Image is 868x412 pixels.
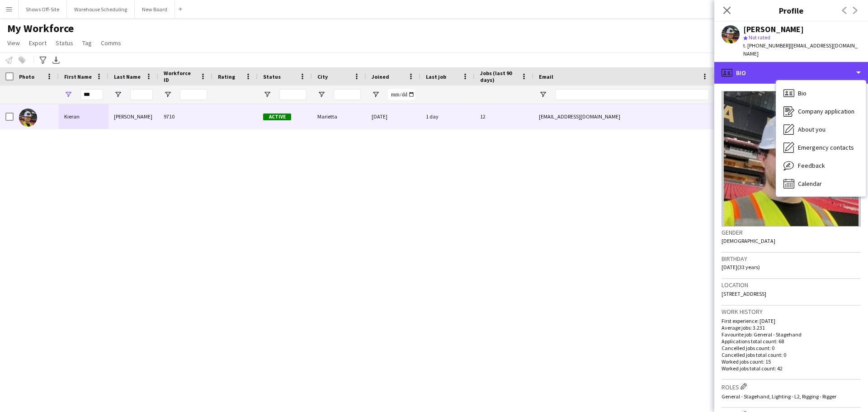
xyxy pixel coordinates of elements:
div: Bio [714,62,868,84]
a: Export [25,37,50,49]
span: Active [263,114,291,120]
span: First Name [64,73,92,80]
a: View [4,37,24,49]
span: Company application [798,107,854,115]
p: Cancelled jobs count: 0 [722,345,861,351]
button: Open Filter Menu [263,90,271,99]
div: [PERSON_NAME] [108,104,158,129]
p: Applications total count: 68 [722,338,861,345]
app-action-btn: Export XLSX [51,55,61,66]
span: Calendar [798,180,822,188]
button: Open Filter Menu [64,90,72,99]
div: About you [776,120,866,138]
div: 12 [475,104,533,129]
button: Open Filter Menu [164,90,172,99]
p: Worked jobs total count: 42 [722,365,861,372]
span: Joined [372,73,389,80]
input: City Filter Input [334,89,361,100]
input: First Name Filter Input [80,89,103,100]
span: Emergency contacts [798,143,854,152]
input: Status Filter Input [279,89,307,100]
span: Status [56,39,73,47]
div: 1 day [420,104,475,129]
button: Open Filter Menu [114,90,122,99]
span: Status [263,73,281,80]
button: Open Filter Menu [372,90,380,99]
input: Workforce ID Filter Input [180,89,207,100]
input: Last Name Filter Input [130,89,153,100]
span: [DATE] (33 years) [722,264,760,270]
img: Crew avatar or photo [722,91,861,227]
span: Bio [798,89,807,97]
h3: Roles [722,382,861,391]
span: t. [PHONE_NUMBER] [743,42,790,49]
span: Comms [101,39,121,47]
div: Bio [776,84,866,102]
a: Status [52,37,77,49]
p: Worked jobs count: 15 [722,358,861,365]
span: [STREET_ADDRESS] [722,290,766,297]
h3: Work history [722,308,861,316]
span: Rating [218,73,235,80]
button: New Board [135,0,175,18]
div: Kieran [59,104,108,129]
div: Calendar [776,175,866,193]
span: City [317,73,328,80]
div: Marietta [312,104,366,129]
span: About you [798,125,826,133]
span: Last Name [114,73,141,80]
span: Email [539,73,553,80]
p: Favourite job: General - Stagehand [722,331,861,338]
span: Workforce ID [164,70,196,83]
span: Photo [19,73,34,80]
p: Average jobs: 3.231 [722,324,861,331]
div: 9710 [158,104,212,129]
span: Not rated [749,34,770,41]
span: General - Stagehand, Lighting - L2, Rigging - Rigger [722,393,836,400]
span: [DEMOGRAPHIC_DATA] [722,237,775,244]
div: Company application [776,102,866,120]
button: Shows Off-Site [19,0,67,18]
img: Kieran O [19,109,37,127]
div: [EMAIL_ADDRESS][DOMAIN_NAME] [533,104,714,129]
span: | [EMAIL_ADDRESS][DOMAIN_NAME] [743,42,858,57]
a: Comms [97,37,125,49]
input: Email Filter Input [555,89,709,100]
a: Tag [79,37,95,49]
h3: Location [722,281,861,289]
span: Tag [82,39,92,47]
div: [PERSON_NAME] [743,25,804,33]
div: [DATE] [366,104,420,129]
span: Jobs (last 90 days) [480,70,517,83]
h3: Profile [714,5,868,16]
span: Last job [426,73,446,80]
h3: Gender [722,228,861,237]
span: View [7,39,20,47]
p: First experience: [DATE] [722,317,861,324]
span: Feedback [798,161,825,170]
span: My Workforce [7,22,74,35]
span: Export [29,39,47,47]
button: Open Filter Menu [539,90,547,99]
button: Open Filter Menu [317,90,325,99]
p: Cancelled jobs total count: 0 [722,351,861,358]
button: Warehouse Scheduling [67,0,135,18]
div: Emergency contacts [776,138,866,156]
h3: Birthday [722,255,861,263]
app-action-btn: Advanced filters [38,55,48,66]
input: Joined Filter Input [388,89,415,100]
div: Feedback [776,156,866,175]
